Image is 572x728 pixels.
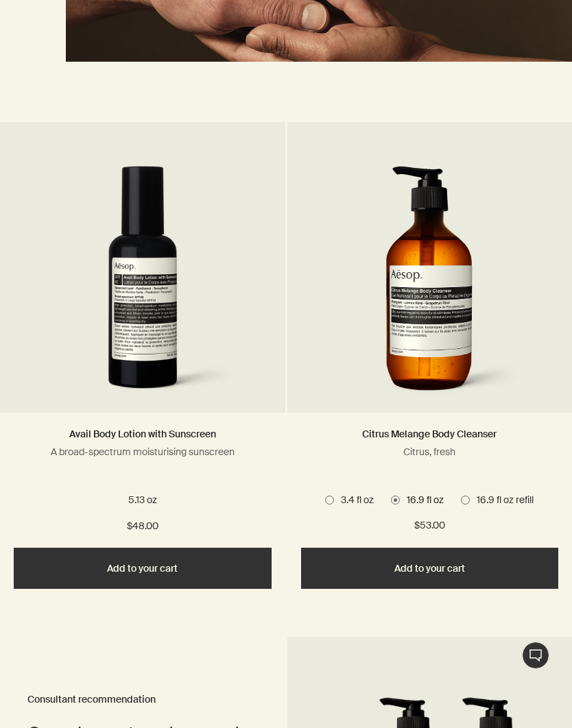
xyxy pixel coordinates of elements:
span: $48.00 [127,518,158,535]
button: Add to your cart - $48.00 [14,548,272,589]
button: Live Assistance [522,642,549,669]
p: Citrus, fresh [301,446,559,458]
img: Body Avail Body Lotion with Sunscreen SPF50 with pump [38,166,247,406]
span: 16.9 fl oz [400,494,444,507]
span: 3.4 fl oz [334,494,374,507]
a: Avail Body Lotion with Sunscreen [69,428,216,440]
span: 16.9 fl oz refill [470,494,534,507]
a: Citrus Melange Body Cleanser [362,428,497,440]
button: Add to your cart - $53.00 [301,548,559,589]
p: A broad-spectrum moisturising sunscreen [14,446,272,458]
img: Citrus Melange Body Cleanser 500mL in amber bottle with pump [333,166,527,406]
span: $53.00 [414,518,445,534]
h3: Consultant recommendation [27,692,262,708]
